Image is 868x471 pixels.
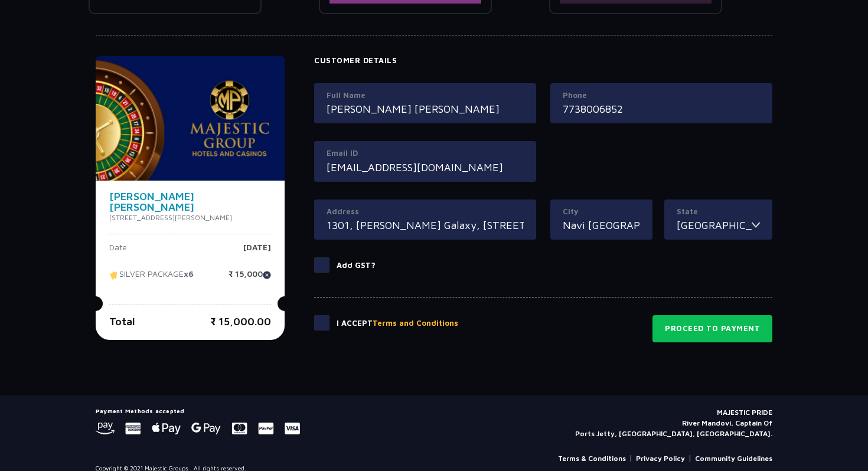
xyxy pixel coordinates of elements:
[327,148,524,159] label: Email ID
[229,270,271,287] p: ₹ 15,000
[109,243,127,261] p: Date
[109,270,194,287] p: SILVER PACKAGE
[327,206,524,218] label: Address
[314,56,772,66] h4: Customer Details
[563,206,640,218] label: City
[337,260,376,272] p: Add GST?
[327,90,524,102] label: Full Name
[109,191,271,212] h4: [PERSON_NAME] [PERSON_NAME]
[337,318,458,329] p: I Accept
[373,318,458,329] button: Terms and Conditions
[327,101,524,117] input: Full Name
[558,453,626,464] a: Terms & Conditions
[109,212,271,223] p: [STREET_ADDRESS][PERSON_NAME]
[327,217,524,233] input: Address
[210,313,271,329] p: ₹ 15,000.00
[695,453,772,464] a: Community Guidelines
[563,90,760,102] label: Phone
[96,407,300,414] h5: Payment Methods accepted
[327,159,524,175] input: Email ID
[636,453,685,464] a: Privacy Policy
[752,217,760,233] img: toggler icon
[677,217,752,233] input: State
[243,243,271,261] p: [DATE]
[184,269,194,279] strong: x6
[652,315,772,342] button: Proceed to Payment
[109,270,119,280] img: tikcet
[109,313,135,329] p: Total
[575,407,772,439] p: MAJESTIC PRIDE River Mandovi, Captain Of Ports Jetty, [GEOGRAPHIC_DATA], [GEOGRAPHIC_DATA].
[96,56,285,181] img: majesticPride-banner
[563,217,640,233] input: City
[563,101,760,117] input: Mobile
[677,206,760,218] label: State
